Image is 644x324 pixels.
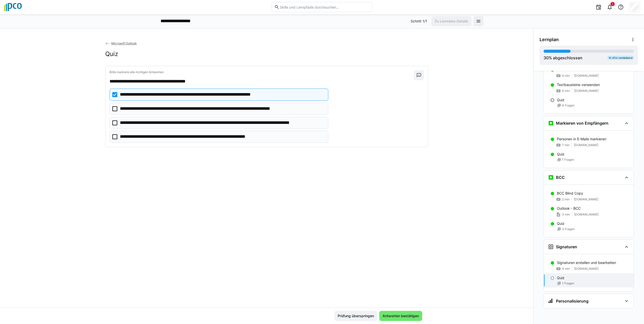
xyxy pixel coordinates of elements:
a: Microsoft Outlook [105,41,137,45]
p: Quiz [557,221,565,226]
span: [DOMAIN_NAME] [574,89,599,93]
p: Personen in E-Mails markieren [557,137,606,142]
span: Antworten bestätigen [382,313,420,318]
span: Lernplan [540,37,559,42]
span: Zu Lernreise-Details [434,19,469,24]
span: 2 min [562,197,570,201]
span: 1 Fragen [562,158,574,162]
button: Antworten bestätigen [379,311,422,321]
span: 1 [612,3,613,6]
span: 3 Fragen [562,227,575,231]
p: Schritt 1/1 [411,19,427,24]
span: [DOMAIN_NAME] [574,74,599,78]
p: Quiz [557,275,565,280]
span: 30 [544,55,549,60]
span: 4 Fragen [562,103,575,107]
span: [DOMAIN_NAME] [574,143,598,147]
span: Microsoft Outlook [111,41,137,45]
span: 7 min [562,143,570,147]
span: 4 min [562,89,570,93]
span: [DOMAIN_NAME] [574,267,599,271]
p: BCC Blind Copy [557,191,583,196]
input: Skills und Lernpfade durchsuchen… [279,5,370,9]
div: % abgeschlossen [544,55,582,61]
div: 1h 47m verbleibend [607,56,634,60]
p: Signaturen erstellen und bearbeiten [557,260,616,265]
span: 4 min [562,267,570,271]
p: Outlook - BCC [557,206,581,211]
p: Quiz [557,152,565,157]
span: 1 Fragen [562,281,574,285]
p: Quiz [557,97,565,102]
span: 3 min [562,212,570,217]
span: [DOMAIN_NAME] [574,197,598,201]
span: 4 min [562,74,570,78]
span: Prüfung überspringen [337,313,375,318]
h3: BCC [556,175,565,180]
button: Prüfung überspringen [334,311,377,321]
p: Textbausteine verwenden [557,82,600,87]
button: Zu Lernreise-Details [431,16,471,26]
h3: Markieren von Empfängern [556,121,608,126]
h3: Personalisierung [556,299,588,304]
span: [DOMAIN_NAME] [574,212,599,217]
h2: Quiz [105,50,118,58]
p: Bitte markiere alle richtigen Antworten. [110,70,414,74]
h3: Signaturen [556,244,577,249]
